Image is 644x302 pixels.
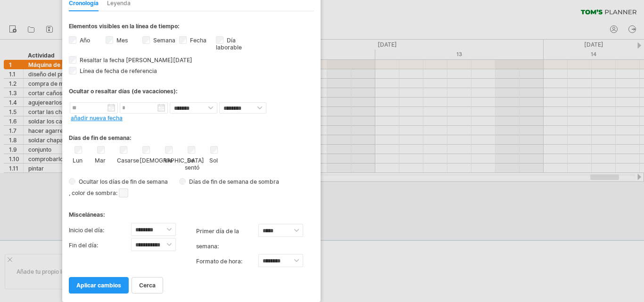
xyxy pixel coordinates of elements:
font: Elementos visibles en la línea de tiempo: [69,23,180,30]
font: Mes [116,37,128,44]
font: Ocultar o resaltar días (de vacaciones): [69,88,178,95]
font: Resaltar la fecha [PERSON_NAME][DATE] [80,57,192,64]
font: aplicar cambios [76,282,121,289]
font: , color de sombra: [69,189,117,196]
font: Se sentó [185,157,199,171]
span: Haga clic aquí para cambiar el color de la sombra [119,188,128,197]
font: Fecha [190,37,206,44]
font: Fin del día: [69,242,98,249]
font: Casarse [117,157,139,164]
font: Sol [209,157,218,164]
font: cerca [139,282,156,289]
font: Vie [164,157,173,164]
font: Año [80,37,90,44]
font: Misceláneas: [69,211,105,218]
font: Días de fin de semana de sombra [189,178,279,185]
a: cerca [132,277,163,294]
a: aplicar cambios [69,277,129,294]
font: Ocultar los días de fin de semana [79,178,168,185]
font: Día laborable [216,37,242,51]
font: Línea de fecha de referencia [80,67,157,74]
font: primer día de la semana: [196,228,239,250]
font: Mar [95,157,106,164]
font: Días de fin de semana: [69,134,132,141]
font: Semana [153,37,175,44]
font: Lun [73,157,83,164]
font: Inicio del día: [69,227,104,234]
font: [DEMOGRAPHIC_DATA] [140,157,204,164]
a: añadir nueva fecha [71,114,123,122]
font: Formato de hora: [196,258,242,265]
